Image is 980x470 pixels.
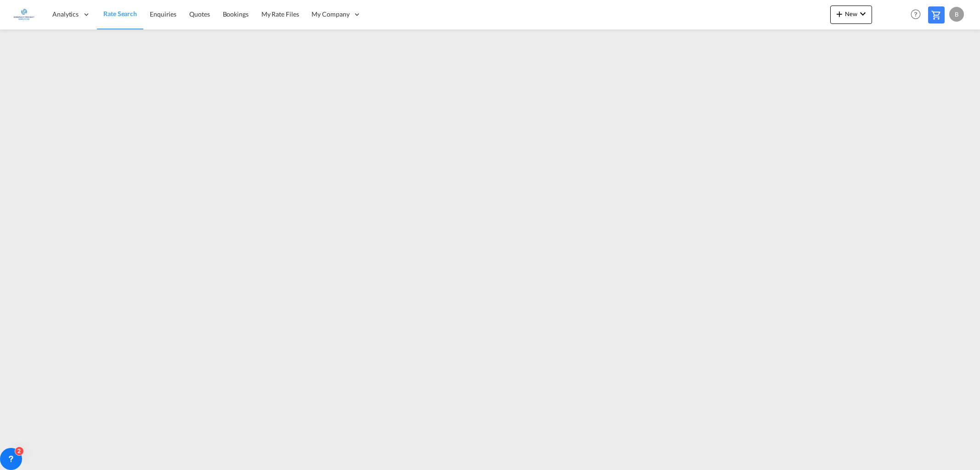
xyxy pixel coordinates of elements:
[189,10,210,18] span: Quotes
[830,6,872,24] button: icon-plus 400-fgNewicon-chevron-down
[261,10,299,18] span: My Rate Files
[834,10,868,17] span: New
[103,10,137,17] span: Rate Search
[312,10,349,19] span: My Company
[223,10,249,18] span: Bookings
[150,10,176,18] span: Enquiries
[908,6,928,23] div: Help
[834,8,845,19] md-icon: icon-plus 400-fg
[52,10,79,19] span: Analytics
[857,8,868,19] md-icon: icon-chevron-down
[908,6,923,22] span: Help
[14,4,34,25] img: e1326340b7c511ef854e8d6a806141ad.jpg
[949,7,964,22] div: B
